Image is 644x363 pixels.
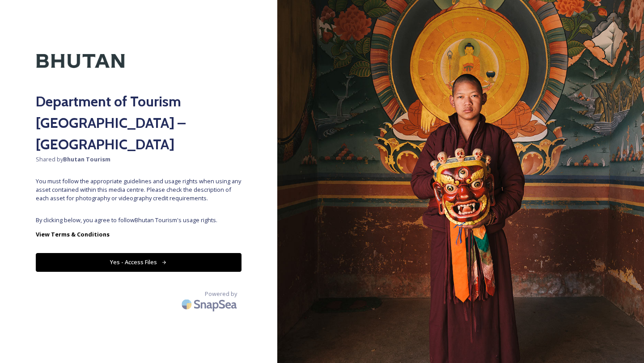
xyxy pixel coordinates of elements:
img: SnapSea Logo [179,294,241,315]
span: Shared by [36,155,241,164]
span: Powered by [205,290,237,298]
button: Yes - Access Files [36,253,241,271]
span: By clicking below, you agree to follow Bhutan Tourism 's usage rights. [36,216,241,224]
h2: Department of Tourism [GEOGRAPHIC_DATA] – [GEOGRAPHIC_DATA] [36,91,241,155]
strong: View Terms & Conditions [36,230,110,238]
img: Kingdom-of-Bhutan-Logo.png [36,36,125,86]
strong: Bhutan Tourism [63,155,110,163]
a: View Terms & Conditions [36,229,241,240]
span: You must follow the appropriate guidelines and usage rights when using any asset contained within... [36,177,241,203]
